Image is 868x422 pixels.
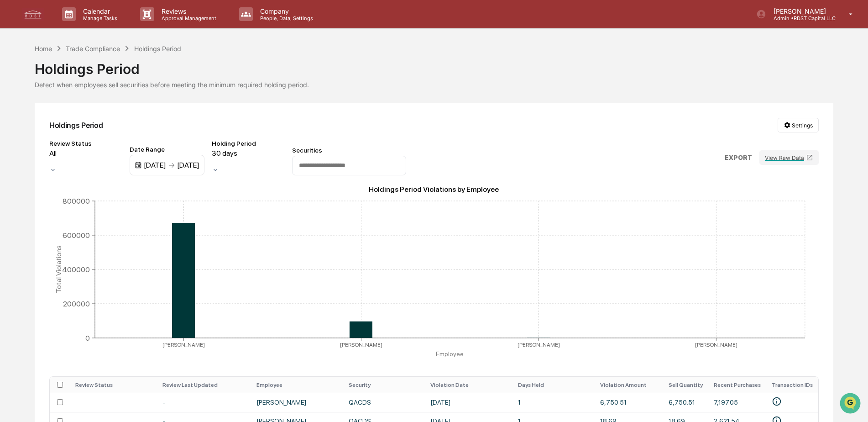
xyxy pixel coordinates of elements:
[251,393,343,411] td: [PERSON_NAME]
[595,377,663,393] th: Violation Amount
[63,231,90,240] tspan: 600000
[708,393,766,411] td: 7,197.05
[253,15,318,21] p: People, Data, Settings
[66,116,73,123] div: 🗄️
[63,111,117,128] a: 🗄️Attestations
[35,53,833,77] div: Holdings Period
[343,377,425,393] th: Security
[425,393,512,411] td: [DATE]
[9,70,26,86] img: 1746055101610-c473b297-6a78-478c-a979-82029cc54cd1
[70,377,157,393] th: Review Status
[5,129,61,145] a: 🔎Data Lookup
[369,185,499,194] text: Holdings Period Violations by Employee
[839,392,863,417] iframe: Open customer support
[76,15,122,21] p: Manage Tasks
[144,161,166,169] div: [DATE]
[130,146,204,153] div: Date Range
[5,111,63,128] a: 🖐️Preclearance
[31,70,150,79] div: Start new chat
[76,7,122,15] p: Calendar
[22,8,44,21] img: logo
[75,115,113,124] span: Attestations
[766,15,836,21] p: Admin • RDST Capital LLC
[512,377,595,393] th: Days Held
[759,150,819,165] button: View Raw Data
[35,81,833,89] div: Detect when employees sell securities before meeting the minimum required holding period.
[9,19,166,34] p: How can we help?
[292,147,406,154] div: Securities
[778,118,819,132] button: Settings
[695,342,737,348] tspan: [PERSON_NAME]
[663,393,708,411] td: 6,750.51
[49,149,122,158] div: All
[212,149,285,158] div: 30 days
[595,393,663,411] td: 6,750.51
[18,132,58,142] span: Data Lookup
[162,342,205,348] tspan: [PERSON_NAME]
[663,377,708,393] th: Sell Quantity
[49,121,103,130] div: Holdings Period
[66,45,120,53] div: Trade Compliance
[725,154,752,161] p: EXPORT
[31,79,115,86] div: We're available if you need us!
[135,162,142,169] img: calendar
[18,115,59,124] span: Preclearance
[154,15,221,21] p: Approval Management
[155,73,166,84] button: Start new chat
[91,155,110,162] span: Pylon
[49,140,122,147] div: Review Status
[9,116,16,123] div: 🖐️
[518,342,560,348] tspan: [PERSON_NAME]
[63,197,90,206] tspan: 800000
[168,162,175,169] img: arrow right
[766,7,836,15] p: [PERSON_NAME]
[512,393,595,411] td: 1
[134,45,181,53] div: Holdings Period
[54,246,63,294] tspan: Total Violations
[157,393,251,411] td: -
[212,140,285,147] div: Holding Period
[62,265,90,274] tspan: 400000
[35,45,52,53] div: Home
[64,154,110,162] a: Powered byPylon
[157,377,251,393] th: Review Last Updated
[766,377,818,393] th: Transaction IDs
[708,377,766,393] th: Recent Purchases
[343,393,425,411] td: QACDS
[340,342,382,348] tspan: [PERSON_NAME]
[251,377,343,393] th: Employee
[85,334,90,343] tspan: 0
[177,161,199,169] div: [DATE]
[772,396,782,406] svg: • Plaid-10qb3BRL1QH6yDvvX0YjI3qxOa0L96sYzJzn9
[63,300,90,308] tspan: 200000
[9,133,16,141] div: 🔎
[154,7,221,15] p: Reviews
[436,350,464,358] tspan: Employee
[425,377,512,393] th: Violation Date
[253,7,318,15] p: Company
